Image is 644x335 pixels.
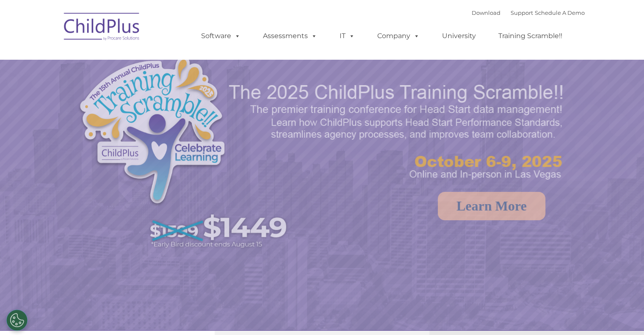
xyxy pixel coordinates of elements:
a: IT [331,28,363,44]
button: Cookies Settings [6,310,28,331]
a: Schedule A Demo [535,9,585,16]
a: Software [193,28,249,44]
a: Support [511,9,533,16]
img: ChildPlus by Procare Solutions [60,7,144,49]
a: University [434,28,484,44]
font: | [472,9,585,16]
a: Assessments [254,28,326,44]
a: Learn More [438,192,545,220]
a: Training Scramble!! [490,28,571,44]
a: Company [369,28,428,44]
a: Download [472,9,500,16]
